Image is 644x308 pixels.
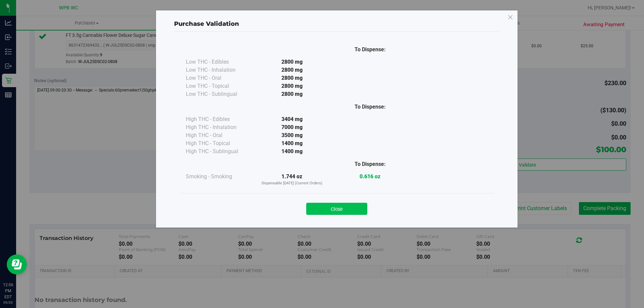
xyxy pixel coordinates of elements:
div: High THC - Topical [186,139,253,147]
div: 7000 mg [253,123,331,131]
div: Smoking - Smoking [186,173,253,181]
div: 3500 mg [253,131,331,139]
div: High THC - Sublingual [186,147,253,156]
div: 1400 mg [253,147,331,156]
div: To Dispense: [331,46,409,54]
strong: 0.616 oz [360,173,380,180]
div: To Dispense: [331,103,409,111]
div: High THC - Edibles [186,115,253,123]
button: Close [306,203,367,215]
div: 3404 mg [253,115,331,123]
div: 1400 mg [253,139,331,147]
div: Low THC - Topical [186,82,253,90]
div: 2800 mg [253,90,331,98]
div: 2800 mg [253,66,331,74]
div: Low THC - Sublingual [186,90,253,98]
div: 2800 mg [253,82,331,90]
div: 2800 mg [253,58,331,66]
div: High THC - Inhalation [186,123,253,131]
p: Dispensable [DATE] (Current Orders) [253,181,331,186]
div: To Dispense: [331,160,409,168]
div: High THC - Oral [186,131,253,139]
span: Purchase Validation [174,20,239,27]
div: Low THC - Oral [186,74,253,82]
div: Low THC - Inhalation [186,66,253,74]
div: 1.744 oz [253,173,331,186]
iframe: Resource center [7,254,27,274]
div: 2800 mg [253,74,331,82]
div: Low THC - Edibles [186,58,253,66]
